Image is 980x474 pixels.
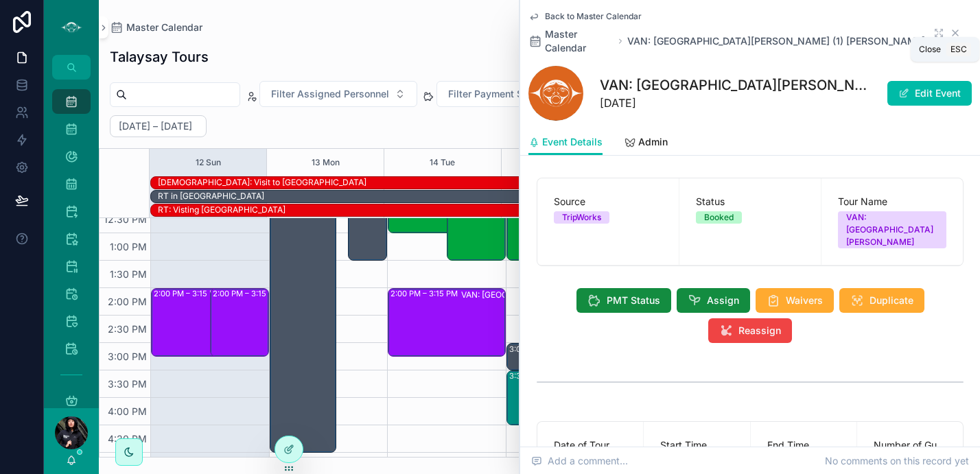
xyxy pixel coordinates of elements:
[870,294,913,307] span: Duplicate
[528,11,642,22] a: Back to Master Calendar
[507,179,624,260] div: 12:00 PM – 1:30 PMVAN: TT - [PERSON_NAME] (2) Laxy Saunthararajan, TW:PYZR-CMDX
[104,296,150,307] span: 2:00 PM
[825,454,969,468] span: No comments on this record yet
[44,80,99,408] div: scrollable content
[158,177,366,188] div: [DEMOGRAPHIC_DATA]: Visit to [GEOGRAPHIC_DATA]
[152,289,250,356] div: 2:00 PM – 3:15 PMVAN: [GEOGRAPHIC_DATA][PERSON_NAME] (1) [PERSON_NAME], TW:FSAK-CNFJ
[100,213,150,225] span: 12:30 PM
[507,371,624,425] div: 3:30 PM – 4:30 PMVAN: SSM - Whytecliff Park (2) [PERSON_NAME], TW:TFQP-HZCQ
[839,288,924,313] button: Duplicate
[104,405,150,417] span: 4:00 PM
[106,241,150,252] span: 1:00 PM
[554,195,662,209] span: Source
[756,288,834,313] button: Waivers
[545,27,614,55] span: Master Calendar
[576,288,671,313] button: PMT Status
[786,294,823,307] span: Waivers
[660,438,733,452] span: Start Time
[528,27,614,55] a: Master Calendar
[106,268,150,280] span: 1:30 PM
[60,16,82,38] img: App logo
[104,323,150,335] span: 2:30 PM
[448,87,546,101] span: Filter Payment Status
[704,211,734,224] div: Booked
[461,289,575,300] div: VAN: [GEOGRAPHIC_DATA][PERSON_NAME] (2) [PERSON_NAME] [PERSON_NAME]:IMGQ-NUZM
[707,294,739,307] span: Assign
[158,204,285,216] div: RT: Visting England
[104,351,150,362] span: 3:00 PM
[507,344,624,370] div: 3:00 PM – 3:30 PMRemind staff to submit hours
[104,378,150,390] span: 3:30 PM
[948,44,970,55] span: Esc
[528,130,603,156] a: Event Details
[562,211,601,224] div: TripWorks
[196,149,221,176] button: 12 Sun
[119,119,192,133] h2: [DATE] – [DATE]
[271,87,389,101] span: Filter Assigned Personnel
[259,81,417,107] button: Select Button
[154,288,224,299] div: 2:00 PM – 3:15 PM
[838,195,946,209] span: Tour Name
[531,454,628,468] span: Add a comment...
[349,179,386,260] div: 12:00 PM – 1:30 PM
[846,211,938,248] div: VAN: [GEOGRAPHIC_DATA][PERSON_NAME]
[874,438,946,452] span: Number of Guests
[390,288,461,299] div: 2:00 PM – 3:15 PM
[545,11,642,22] span: Back to Master Calendar
[600,95,869,111] span: [DATE]
[738,324,781,337] span: Reassign
[436,81,574,107] button: Select Button
[388,289,505,356] div: 2:00 PM – 3:15 PMVAN: [GEOGRAPHIC_DATA][PERSON_NAME] (2) [PERSON_NAME] [PERSON_NAME]:IMGQ-NUZM
[708,318,792,343] button: Reassign
[104,433,150,445] span: 4:30 PM
[110,21,202,34] a: Master Calendar
[158,204,285,215] div: RT: Visting [GEOGRAPHIC_DATA]
[447,179,505,260] div: 12:00 PM – 1:30 PM
[213,288,283,299] div: 2:00 PM – 3:15 PM
[312,149,340,176] button: 13 Mon
[158,190,264,202] div: RT in UK
[919,44,941,55] span: Close
[625,130,668,157] a: Admin
[110,47,209,67] h1: Talaysay Tours
[509,344,581,355] div: 3:00 PM – 3:30 PM
[509,370,581,381] div: 3:30 PM – 4:30 PM
[211,289,268,356] div: 2:00 PM – 3:15 PM
[677,288,750,313] button: Assign
[126,21,202,34] span: Master Calendar
[430,149,455,176] button: 14 Tue
[638,135,668,149] span: Admin
[554,438,627,452] span: Date of Tour
[158,191,264,202] div: RT in [GEOGRAPHIC_DATA]
[607,294,660,307] span: PMT Status
[887,81,972,106] button: Edit Event
[600,75,869,95] h1: VAN: [GEOGRAPHIC_DATA][PERSON_NAME] (1) [PERSON_NAME], TW:FSAK-CNFJ
[158,176,366,189] div: SHAE: Visit to Japan
[542,135,603,149] span: Event Details
[767,438,840,452] span: End Time
[696,195,804,209] span: Status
